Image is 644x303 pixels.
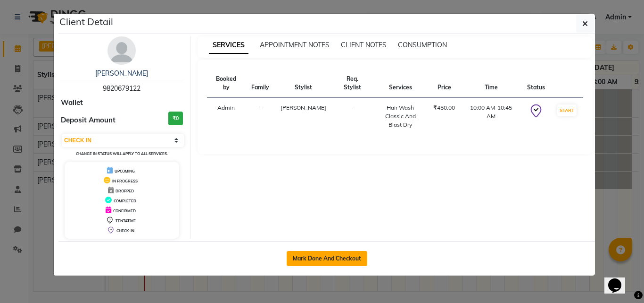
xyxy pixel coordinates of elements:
[428,69,461,98] th: Price
[209,37,248,54] span: SERVICES
[246,69,275,98] th: Family
[341,41,387,49] span: CLIENT NOTES
[332,69,373,98] th: Req. Stylist
[103,84,140,93] span: 9820679122
[114,199,136,203] span: COMPLETED
[116,189,134,193] span: DROPPED
[107,36,136,65] img: avatar
[461,69,521,98] th: Time
[112,179,138,183] span: IN PROGRESS
[281,104,326,111] span: [PERSON_NAME]
[207,69,246,98] th: Booked by
[398,41,447,49] span: CONSUMPTION
[116,218,136,223] span: TENTATIVE
[287,251,367,266] button: Mark Done And Checkout
[379,104,422,129] div: Hair Wash Classic And Blast Dry
[168,112,183,125] h3: ₹0
[557,104,577,116] button: START
[246,98,275,135] td: -
[521,69,551,98] th: Status
[332,98,373,135] td: -
[116,228,134,233] span: CHECK-IN
[76,151,168,156] small: Change in status will apply to all services.
[260,41,330,49] span: APPOINTMENT NOTES
[433,104,455,112] div: ₹450.00
[461,98,521,135] td: 10:00 AM-10:45 AM
[604,265,635,294] iframe: chat widget
[275,69,332,98] th: Stylist
[373,69,428,98] th: Services
[115,169,135,173] span: UPCOMING
[59,15,113,29] h5: Client Detail
[95,69,148,78] a: [PERSON_NAME]
[61,115,116,126] span: Deposit Amount
[61,97,83,108] span: Wallet
[113,208,136,213] span: CONFIRMED
[207,98,246,135] td: Admin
